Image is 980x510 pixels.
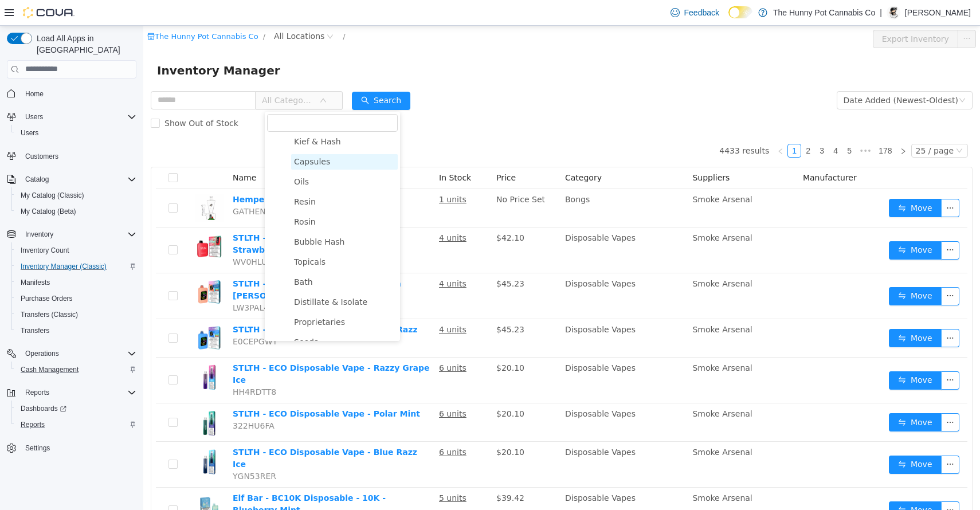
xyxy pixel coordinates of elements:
[11,291,141,307] button: Purchase Orders
[148,249,254,264] span: Bath
[209,66,267,84] button: icon: searchSearch
[52,298,80,327] img: STLTH - 60K Disposable - 60K - Blue Razz hero shot
[549,169,609,178] span: Smoke Arsenal
[148,269,254,284] span: Distillate & Isolate
[89,338,287,359] a: STLTH - ECO Disposable Vape - Razzy Grape Ice
[16,363,83,376] a: Cash Management
[798,303,816,321] button: icon: ellipsis
[816,71,822,79] i: icon: down
[177,71,183,79] i: icon: down
[11,258,141,274] button: Inventory Manager (Classic)
[89,362,133,371] span: HH4RDTT8
[151,211,201,221] span: Bubble Hash
[798,346,816,364] button: icon: ellipsis
[120,6,122,15] span: /
[813,121,820,130] i: icon: down
[21,262,107,271] span: Inventory Manager (Classic)
[16,418,136,431] span: Reports
[16,260,136,273] span: Inventory Manager (Classic)
[630,118,644,132] li: Previous Page
[549,147,586,156] span: Suppliers
[21,172,53,186] button: Catalog
[21,386,136,399] span: Reports
[2,85,141,102] button: Home
[16,189,89,202] a: My Catalog (Classic)
[700,119,712,131] a: 5
[296,338,323,347] u: 6 units
[21,420,45,429] span: Reports
[672,119,685,131] a: 3
[151,252,170,261] span: Bath
[124,88,254,106] input: filter select
[773,119,810,131] div: 25 / page
[353,422,381,431] span: $20.10
[4,7,11,14] i: icon: shop
[417,202,544,248] td: Disposable Vapes
[89,181,133,190] span: GATHENFH
[887,6,900,19] div: Jonathan Estrella
[746,430,798,448] button: icon: swapMove
[21,227,136,241] span: Inventory
[21,404,66,413] span: Dashboards
[728,6,752,18] input: Dark Mode
[713,118,731,132] li: Next 5 Pages
[296,253,323,262] u: 4 units
[52,466,80,495] img: Elf Bar - BC10K Disposable - 10K - Blueberry Mint hero shot
[16,205,81,218] a: My Catalog (Beta)
[353,338,381,347] span: $20.10
[148,229,254,244] span: Topicals
[417,332,544,378] td: Disposable Vapes
[16,276,54,289] a: Manifests
[21,310,78,319] span: Transfers (Classic)
[16,308,83,321] a: Transfers (Classic)
[21,365,79,374] span: Cash Management
[756,122,763,129] i: icon: right
[2,440,141,456] button: Settings
[549,422,609,431] span: Smoke Arsenal
[151,111,198,120] span: Kief & Hash
[148,108,254,124] span: Kief & Hash
[16,189,136,202] span: My Catalog (Classic)
[798,261,816,280] button: icon: ellipsis
[699,118,713,132] li: 5
[148,289,254,304] span: Proprietaries
[16,418,49,431] a: Reports
[131,4,181,17] span: All Locations
[746,387,798,406] button: icon: swapMove
[16,244,136,257] span: Inventory Count
[25,152,58,161] span: Customers
[417,378,544,416] td: Disposable Vapes
[549,383,609,393] span: Smoke Arsenal
[21,294,73,303] span: Purchase Orders
[660,147,714,156] span: Manufacturer
[16,276,136,289] span: Manifests
[21,386,54,399] button: Reports
[353,383,381,393] span: $20.10
[2,226,141,242] button: Inventory
[2,171,141,187] button: Catalog
[798,430,816,448] button: icon: ellipsis
[89,299,275,308] a: STLTH - 60K Disposable - 60K - Blue Razz
[549,338,609,347] span: Smoke Arsenal
[576,118,626,132] li: 4433 results
[89,277,131,287] span: LW3PAL4V
[16,205,136,218] span: My Catalog (Beta)
[685,118,699,132] li: 4
[151,312,175,321] span: Seeds
[666,1,724,24] a: Feedback
[798,173,816,191] button: icon: ellipsis
[684,7,719,18] span: Feedback
[21,172,136,186] span: Catalog
[296,383,323,393] u: 6 units
[89,383,277,393] a: STLTH - ECO Disposable Vape - Polar Mint
[148,168,254,184] span: Resin
[89,169,241,178] a: Hemper - 6" Tornado Bong - Clear
[21,191,84,200] span: My Catalog (Classic)
[23,7,75,18] img: Cova
[148,209,254,224] span: Bubble Hash
[52,382,80,411] img: STLTH - ECO Disposable Vape - Polar Mint hero shot
[417,416,544,462] td: Disposable Vapes
[730,4,815,22] button: Export Inventory
[422,147,458,156] span: Category
[21,110,136,124] span: Users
